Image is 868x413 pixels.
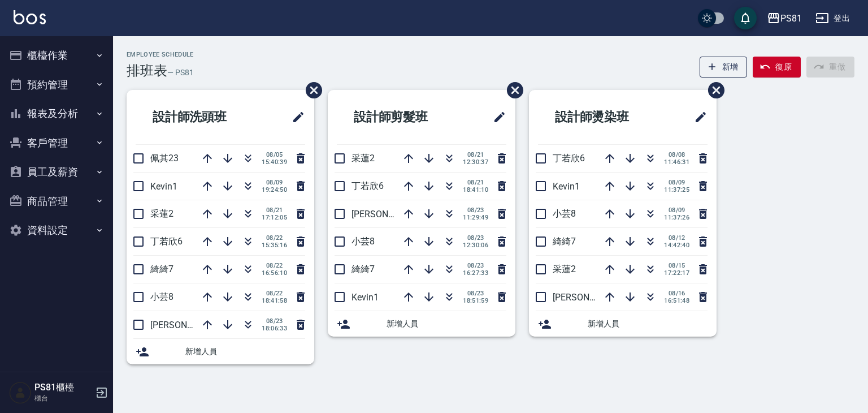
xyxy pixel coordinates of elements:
span: 綺綺7 [351,264,375,274]
button: 員工及薪資 [5,157,108,187]
span: 采蓮2 [150,208,173,219]
span: Kevin1 [553,181,580,192]
h2: 設計師剪髮班 [337,97,465,137]
span: 14:42:40 [664,242,689,249]
span: 采蓮2 [351,153,375,164]
button: 櫃檯作業 [5,41,108,70]
div: 新增人員 [328,311,515,337]
span: 08/16 [664,290,689,297]
span: 08/23 [463,290,488,297]
span: 16:51:48 [664,297,689,304]
button: 客戶管理 [5,128,108,158]
span: 08/15 [664,262,689,269]
span: 08/22 [262,290,287,297]
span: 修改班表的標題 [285,104,305,131]
div: 新增人員 [127,339,314,364]
button: 新增 [700,57,748,78]
span: 18:51:59 [463,297,488,304]
span: 08/21 [262,206,287,214]
span: 08/21 [463,179,488,186]
span: 08/08 [664,151,689,158]
span: 新增人員 [185,346,305,358]
button: save [734,7,757,29]
img: Person [9,381,32,404]
span: 綺綺7 [553,236,576,247]
span: 08/23 [463,234,488,242]
span: 08/22 [262,262,287,269]
p: 櫃台 [34,393,92,403]
span: 18:06:33 [262,325,287,332]
span: 小芸8 [150,291,173,302]
span: 15:35:16 [262,242,287,249]
button: 復原 [753,57,801,78]
span: 08/22 [262,234,287,242]
span: [PERSON_NAME]3 [150,320,223,330]
span: 11:46:31 [664,158,689,166]
span: 11:37:25 [664,186,689,193]
img: Logo [14,10,46,24]
span: 11:37:26 [664,214,689,221]
span: 12:30:06 [463,242,488,249]
span: 刪除班表 [498,74,525,107]
span: 08/09 [664,206,689,214]
span: Kevin1 [351,292,379,303]
span: 08/21 [463,151,488,158]
button: 預約管理 [5,70,108,100]
span: 08/09 [664,179,689,186]
div: 新增人員 [529,311,717,337]
span: 佩其23 [150,153,179,164]
h2: 設計師洗頭班 [136,97,264,137]
span: 08/23 [463,206,488,214]
span: 08/09 [262,179,287,186]
span: [PERSON_NAME]3 [553,292,626,303]
span: 丁若欣6 [553,153,585,164]
h3: 排班表 [127,63,167,79]
span: 15:40:39 [262,158,287,166]
span: 08/23 [463,262,488,269]
button: 資料設定 [5,216,108,245]
span: 新增人員 [588,318,708,330]
div: PS81 [780,11,802,25]
span: 08/05 [262,151,287,158]
span: 綺綺7 [150,264,173,274]
span: 18:41:10 [463,186,488,193]
span: 12:30:37 [463,158,488,166]
span: 刪除班表 [297,74,324,107]
span: [PERSON_NAME]3 [351,209,424,220]
span: 修改班表的標題 [687,104,708,131]
span: 16:56:10 [262,269,287,277]
span: 08/23 [262,317,287,325]
h6: — PS81 [167,67,194,79]
span: 19:24:50 [262,186,287,193]
span: 小芸8 [351,236,375,247]
span: 丁若欣6 [150,236,183,247]
button: 登出 [811,8,854,29]
h2: 設計師燙染班 [538,97,666,137]
span: 11:29:49 [463,214,488,221]
button: 報表及分析 [5,99,108,128]
h5: PS81櫃檯 [34,382,92,393]
span: Kevin1 [150,181,177,192]
span: 小芸8 [553,208,576,219]
button: 商品管理 [5,187,108,216]
span: 新增人員 [387,318,506,330]
span: 17:12:05 [262,214,287,221]
span: 采蓮2 [553,264,576,274]
span: 丁若欣6 [351,180,384,191]
span: 刪除班表 [700,74,726,107]
span: 18:41:58 [262,297,287,304]
button: PS81 [762,7,806,30]
span: 08/12 [664,234,689,242]
span: 17:22:17 [664,269,689,277]
span: 修改班表的標題 [486,104,506,131]
span: 16:27:33 [463,269,488,277]
h2: Employee Schedule [127,51,194,58]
